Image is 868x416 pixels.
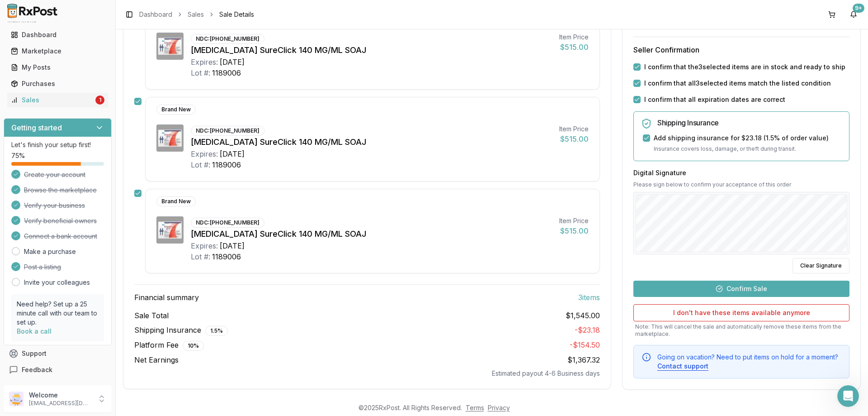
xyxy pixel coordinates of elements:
span: Platform Fee [134,339,204,351]
h3: Seller Confirmation [633,44,849,55]
p: [EMAIL_ADDRESS][DOMAIN_NAME] [29,400,92,407]
a: Dashboard [139,10,172,19]
span: Connect a bank account [24,232,97,241]
img: RxPost Logo [4,4,61,18]
div: $515.00 [559,225,589,236]
div: My Posts [11,63,104,72]
span: Shipping Insurance [134,325,228,336]
div: 1189006 [212,159,241,170]
div: Brand New [156,196,196,206]
span: Create your account [24,170,85,179]
div: NDC: [PHONE_NUMBER] [191,126,264,136]
p: Note: This will cancel the sale and automatically remove these items from the marketplace. [633,323,849,337]
div: Purchases [11,79,104,88]
div: Brand New [156,105,196,115]
h3: Digital Signature [633,168,849,177]
span: $1,545.00 [566,310,600,321]
a: Sales [188,10,204,19]
span: 3 item s [578,292,600,303]
div: Item Price [559,33,589,42]
div: [MEDICAL_DATA] SureClick 140 MG/ML SOAJ [191,228,552,240]
div: 1189006 [212,251,241,262]
span: Verify your business [24,201,85,210]
img: User avatar [9,392,24,406]
span: Feedback [22,365,52,374]
span: Financial summary [134,292,199,303]
div: 1 [95,96,104,105]
span: $1,367.32 [567,355,600,364]
div: 1189006 [212,67,241,78]
img: Repatha SureClick 140 MG/ML SOAJ [156,124,184,152]
p: Need help? Set up a 25 minute call with our team to set up. [17,300,99,327]
span: - $154.50 [570,340,600,349]
a: Marketplace [7,43,108,59]
div: [MEDICAL_DATA] SureClick 140 MG/ML SOAJ [191,44,552,57]
span: 75 % [11,151,25,160]
div: Lot #: [191,159,210,170]
div: Lot #: [191,251,210,262]
div: Expires: [191,148,218,159]
button: Clear Signature [793,258,849,273]
iframe: Intercom live chat [837,385,859,407]
div: Item Price [559,216,589,225]
a: Terms [466,404,484,411]
a: My Posts [7,59,108,76]
div: $515.00 [559,134,589,144]
img: Repatha SureClick 140 MG/ML SOAJ [156,216,184,244]
div: Expires: [191,240,218,251]
span: Sale Details [219,10,254,19]
div: Lot #: [191,67,210,78]
div: NDC: [PHONE_NUMBER] [191,34,264,44]
div: $515.00 [559,42,589,53]
div: 10 % [183,341,204,351]
button: Confirm Sale [633,280,849,296]
span: - $23.18 [575,325,600,335]
a: Purchases [7,76,108,92]
button: Dashboard [4,28,112,42]
button: 9+ [846,7,861,22]
div: Going on vacation? Need to put items on hold for a moment? [657,352,842,370]
label: Add shipping insurance for $23.18 ( 1.5 % of order value) [654,134,829,143]
div: NDC: [PHONE_NUMBER] [191,218,264,228]
button: Marketplace [4,44,112,58]
span: Post a listing [24,263,61,272]
div: Item Price [559,124,589,134]
button: Purchases [4,77,112,91]
h3: Getting started [11,122,62,133]
div: Sales [11,96,94,105]
a: Sales1 [7,92,108,108]
p: Let's finish your setup first! [11,140,104,149]
p: Please sign below to confirm your acceptance of this order [633,181,849,188]
div: [DATE] [220,148,245,159]
div: 9+ [853,4,864,13]
span: Browse the marketplace [24,186,97,195]
button: My Posts [4,60,112,75]
span: Net Earnings [134,354,179,365]
div: Expires: [191,57,218,67]
a: Make a purchase [24,247,76,256]
button: Sales1 [4,93,112,107]
h5: Shipping Insurance [657,119,842,126]
span: Sale Total [134,310,169,321]
a: Invite your colleagues [24,278,90,287]
a: Dashboard [7,27,108,43]
div: [DATE] [220,57,245,67]
label: I confirm that all 3 selected items match the listed condition [644,79,831,88]
div: 1.5 % [205,326,228,336]
a: Book a call [17,327,52,335]
label: I confirm that the 3 selected items are in stock and ready to ship [644,62,845,72]
button: I don't have these items available anymore [633,304,849,321]
p: Welcome [29,391,92,400]
nav: breadcrumb [139,10,254,19]
label: I confirm that all expiration dates are correct [644,95,785,104]
span: Verify beneficial owners [24,216,97,225]
p: Insurance covers loss, damage, or theft during transit. [654,144,842,153]
button: Feedback [4,362,112,378]
img: Repatha SureClick 140 MG/ML SOAJ [156,33,184,60]
div: [MEDICAL_DATA] SureClick 140 MG/ML SOAJ [191,136,552,148]
div: Dashboard [11,30,104,39]
div: Marketplace [11,47,104,56]
a: Privacy [488,404,510,411]
button: Support [4,345,112,362]
button: Contact support [657,361,708,370]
